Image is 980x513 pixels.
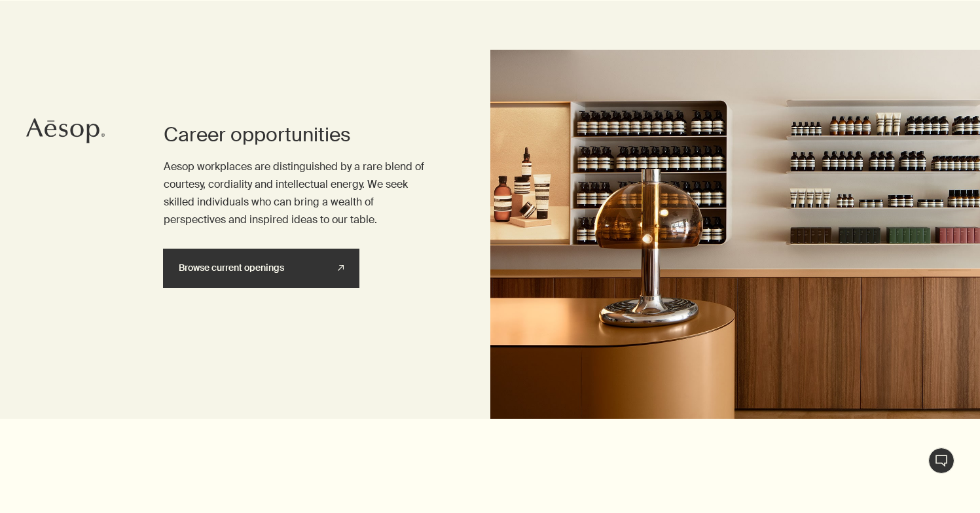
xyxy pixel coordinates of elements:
[928,448,954,474] button: Live-Support Chat
[163,249,359,288] a: Browse current openings
[164,158,438,229] p: Aesop workplaces are distinguished by a rare blend of courtesy, cordiality and intellectual energ...
[23,115,108,150] a: Aesop
[26,118,105,144] svg: Aesop
[164,122,438,148] h1: Career opportunities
